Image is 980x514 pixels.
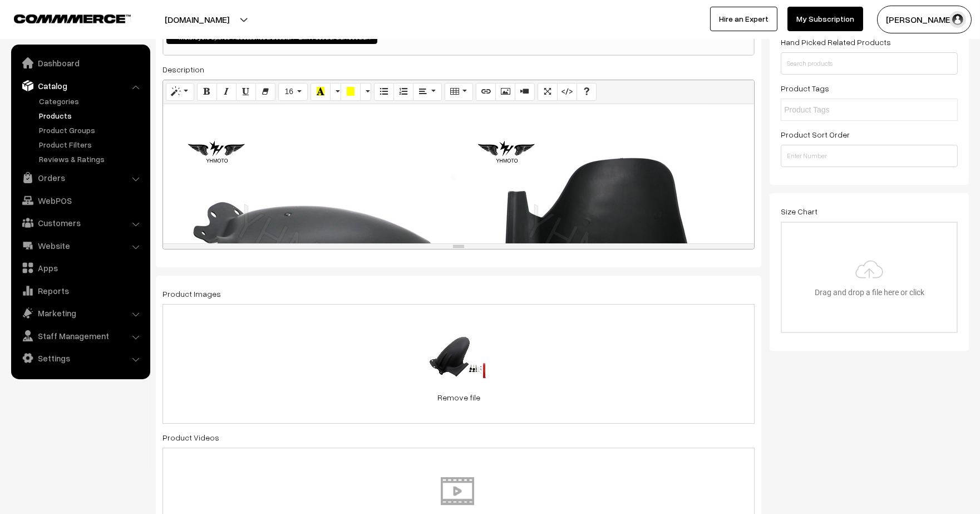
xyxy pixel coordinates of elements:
[877,6,972,33] button: [PERSON_NAME]
[36,139,146,150] a: Product Filters
[538,83,558,101] button: Full Screen
[14,236,146,256] a: Website
[14,326,146,346] a: Staff Management
[949,11,966,28] img: user
[781,82,829,94] label: Product Tags
[311,83,331,101] button: Recent Color
[14,190,146,211] a: WebPOS
[495,83,515,101] button: Picture
[162,432,219,443] label: Product Videos
[360,83,371,101] button: More Color
[278,83,308,101] button: Font Size
[459,110,748,400] img: 175855214750313.jpeg
[330,83,341,101] button: More Color
[126,6,268,33] button: [DOMAIN_NAME]
[787,7,863,31] a: My Subscription
[781,36,891,48] label: Hand Picked Related Products
[781,205,818,217] label: Size Chart
[36,124,146,136] a: Product Groups
[169,110,459,400] img: 175855214641135.jpeg
[781,52,958,75] input: Search products
[36,95,146,107] a: Categories
[36,153,146,165] a: Reviews & Ratings
[284,87,293,96] span: 16
[197,83,217,101] button: Bold (CTRL+B)
[577,83,597,101] button: Help
[393,83,413,101] button: Ordered list (CTRL+SHIFT+NUM8)
[781,129,850,140] label: Product Sort Order
[14,76,146,96] a: Catalog
[374,83,394,101] button: Unordered list (CTRL+SHIFT+NUM7)
[216,83,237,101] button: Italic (CTRL+I)
[166,83,194,101] button: Style
[445,83,473,101] button: Table
[425,391,492,403] a: Remove file
[162,288,221,300] label: Product Images
[557,83,577,101] button: Code View
[710,7,777,31] a: Hire an Expert
[14,303,146,323] a: Marketing
[14,258,146,278] a: Apps
[515,83,535,101] button: Video
[781,145,958,167] input: Enter Number
[341,83,361,101] button: Background Color
[163,244,754,249] div: resize
[14,14,131,23] img: COMMMERCE
[255,83,275,101] button: Remove Font Style (CTRL+\)
[14,281,146,301] a: Reports
[14,168,146,188] a: Orders
[413,83,441,101] button: Paragraph
[14,53,146,73] a: Dashboard
[14,11,111,25] a: COMMMERCE
[784,104,881,116] input: Product Tags
[36,110,146,121] a: Products
[476,83,496,101] button: Link (CTRL+K)
[236,83,256,101] button: Underline (CTRL+U)
[14,348,146,368] a: Settings
[14,213,146,233] a: Customers
[162,63,204,75] label: Description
